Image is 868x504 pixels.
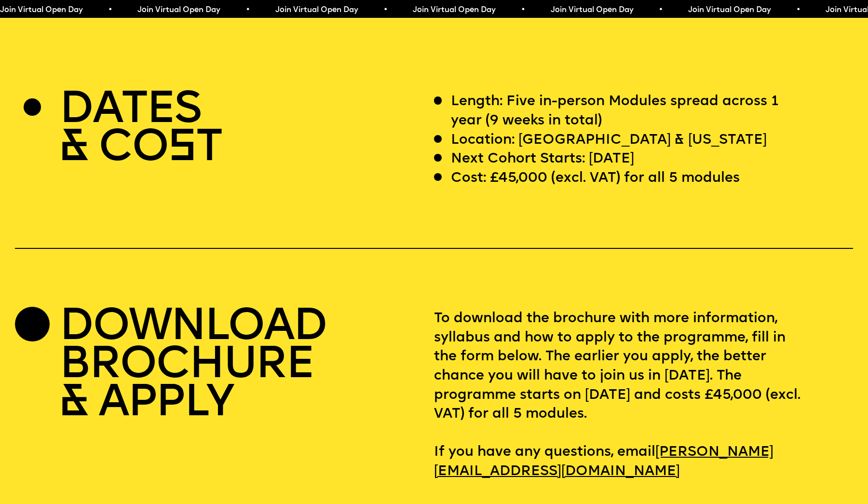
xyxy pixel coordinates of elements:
[383,6,388,14] span: •
[451,92,801,130] p: Length: Five in-person Modules spread across 1 year (9 weeks in total)
[168,127,195,171] span: S
[451,169,740,188] p: Cost: £45,000 (excl. VAT) for all 5 modules
[659,6,663,14] span: •
[451,150,634,169] p: Next Cohort Starts: [DATE]
[451,131,767,150] p: Location: [GEOGRAPHIC_DATA] & [US_STATE]
[796,6,800,14] span: •
[59,309,326,423] h2: DOWNLOAD BROCHURE & APPLY
[245,6,250,14] span: •
[108,6,112,14] span: •
[521,6,525,14] span: •
[434,309,853,481] p: To download the brochure with more information, syllabus and how to apply to the programme, fill ...
[59,92,221,168] h2: DATES & CO T
[434,439,773,485] a: [PERSON_NAME][EMAIL_ADDRESS][DOMAIN_NAME]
